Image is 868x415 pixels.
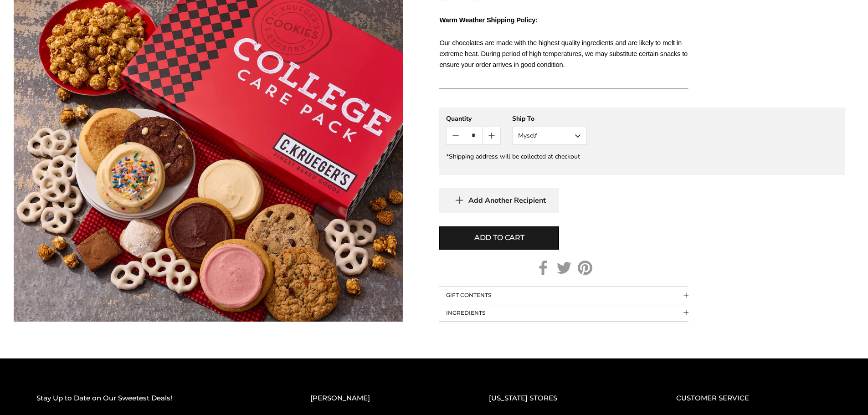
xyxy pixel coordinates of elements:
[447,127,464,144] button: Count minus
[439,226,559,250] button: Add to cart
[439,188,559,213] button: Add Another Recipient
[557,261,571,275] a: Twitter
[676,393,832,404] h2: CUSTOMER SERVICE
[439,304,688,322] button: Collapsible block button
[468,196,546,205] span: Add Another Recipient
[489,393,640,404] h2: [US_STATE] STORES
[310,393,452,404] h2: [PERSON_NAME]
[446,114,501,123] div: Quantity
[439,16,538,24] span: Warm Weather Shipping Policy:
[439,108,845,175] gfm-form: New recipient
[446,152,838,161] div: *Shipping address will be collected at checkout
[439,39,688,68] span: Our chocolates are made with the highest quality ingredients and are likely to melt in extreme he...
[512,127,587,145] button: Myself
[536,261,550,275] a: Facebook
[474,232,524,243] span: Add to cart
[578,261,592,275] a: Pinterest
[439,287,688,304] button: Collapsible block button
[512,114,587,123] div: Ship To
[483,127,500,144] button: Count plus
[36,393,274,404] h2: Stay Up to Date on Our Sweetest Deals!
[465,127,483,144] input: Quantity
[7,380,94,408] iframe: Sign Up via Text for Offers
